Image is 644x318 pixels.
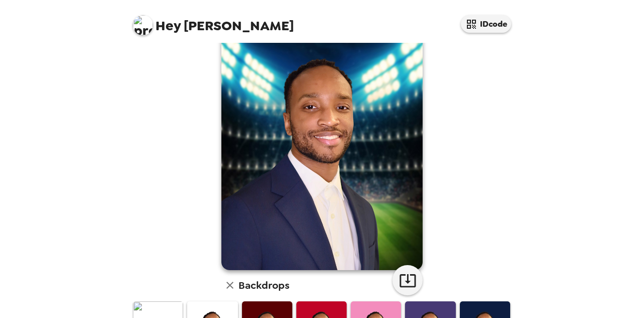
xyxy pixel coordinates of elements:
img: profile pic [133,15,153,35]
button: IDcode [461,15,511,33]
h6: Backdrops [238,277,289,293]
span: [PERSON_NAME] [133,10,294,33]
img: user [221,18,423,270]
span: Hey [155,17,181,35]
